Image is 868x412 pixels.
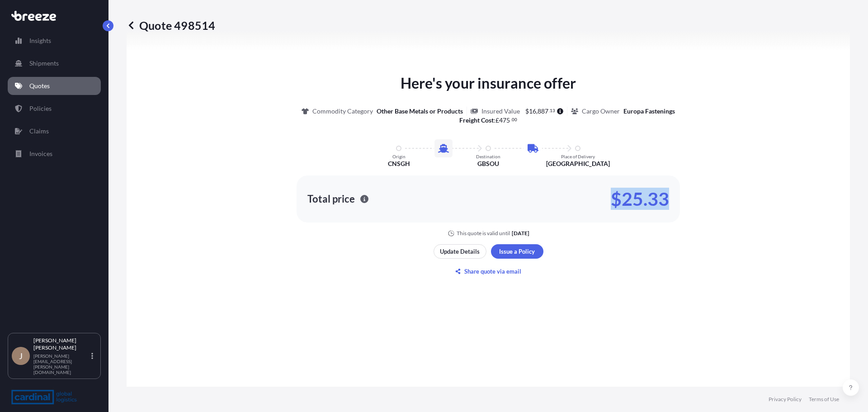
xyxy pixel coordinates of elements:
a: Claims [8,122,101,140]
button: Issue a Policy [491,244,543,259]
p: Here's your insurance offer [401,72,576,94]
a: Quotes [8,77,101,95]
p: Insights [29,36,51,45]
p: Share quote via email [464,267,521,276]
a: Terms of Use [809,396,839,403]
p: Total price [307,194,355,204]
p: [DATE] [512,230,529,237]
p: Invoices [29,149,52,158]
p: : [459,116,517,125]
p: Commodity Category [312,107,373,116]
span: 16 [529,108,536,114]
p: Other Base Metals or Products [377,107,463,116]
button: Update Details [434,244,486,259]
span: , [536,108,538,114]
p: Place of Delivery [561,154,595,159]
span: 00 [512,118,517,121]
p: Claims [29,127,49,136]
p: Shipments [29,59,59,68]
p: Update Details [440,247,480,256]
a: Policies [8,99,101,118]
p: GBSOU [477,159,499,168]
span: 13 [550,109,555,112]
p: [PERSON_NAME] [PERSON_NAME] [33,337,90,351]
span: . [510,118,511,121]
a: Privacy Policy [769,396,802,403]
p: Issue a Policy [499,247,535,256]
p: CNSGH [388,159,410,168]
a: Insights [8,32,101,50]
p: Cargo Owner [582,107,620,116]
b: Freight Cost [459,116,494,124]
p: This quote is valid until [457,230,510,237]
span: . [549,109,550,112]
p: Europa Fastenings [623,107,675,116]
p: $25.33 [611,192,669,206]
img: organization-logo [11,390,77,404]
button: Share quote via email [434,264,543,279]
p: [PERSON_NAME][EMAIL_ADDRESS][PERSON_NAME][DOMAIN_NAME] [33,353,90,375]
span: 887 [538,108,548,114]
p: Quotes [29,81,50,90]
span: 475 [499,117,510,123]
a: Shipments [8,54,101,72]
p: Destination [476,154,500,159]
p: Quote 498514 [127,18,215,33]
span: £ [495,117,499,123]
a: Invoices [8,145,101,163]
p: [GEOGRAPHIC_DATA] [546,159,610,168]
p: Insured Value [481,107,520,116]
p: Policies [29,104,52,113]
span: $ [525,108,529,114]
p: Origin [392,154,406,159]
span: J [19,351,23,360]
